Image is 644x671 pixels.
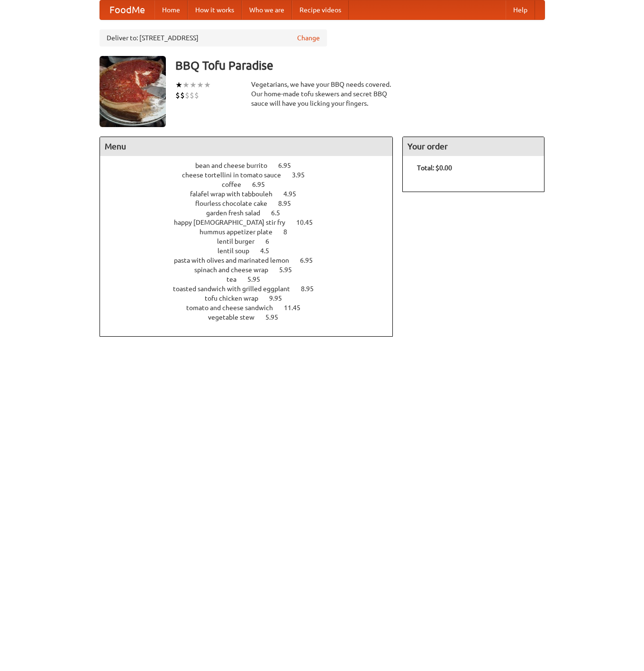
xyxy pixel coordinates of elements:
[100,56,166,127] img: angular.jpg
[269,294,291,302] span: 9.95
[279,266,301,274] span: 5.95
[204,80,211,90] li: ★
[218,247,287,255] a: lentil soup 4.5
[283,228,297,236] span: 8
[265,313,288,321] span: 5.95
[217,238,287,245] a: lentil burger 6
[222,181,282,188] a: coffee 6.95
[205,294,299,302] a: tofu chicken wrap 9.95
[227,276,246,283] span: tea
[222,181,251,188] span: coffee
[182,171,322,179] a: cheese tortellini in tomato sauce 3.95
[284,304,310,312] span: 11.45
[175,80,182,90] li: ★
[208,313,264,321] span: vegetable stew
[283,190,306,198] span: 4.95
[217,238,264,245] span: lentil burger
[174,257,299,264] span: pasta with olives and marinated lemon
[195,162,277,169] span: bean and cheese burrito
[205,294,268,302] span: tofu chicken wrap
[100,0,154,19] a: FoodMe
[292,171,314,179] span: 3.95
[218,247,259,255] span: lentil soup
[195,200,277,207] span: flourless chocolate cake
[200,228,282,236] span: hummus appetizer plate
[292,0,349,19] a: Recipe videos
[173,285,299,293] span: toasted sandwich with grilled eggplant
[208,313,296,321] a: vegetable stew 5.95
[190,190,282,198] span: falafel wrap with tabbouleh
[154,0,188,19] a: Home
[417,164,452,172] b: Total: $0.00
[175,90,180,101] li: $
[278,200,300,207] span: 8.95
[190,80,197,90] li: ★
[271,209,290,217] span: 6.5
[194,266,278,274] span: spinach and cheese wrap
[197,80,204,90] li: ★
[182,80,190,90] li: ★
[206,209,270,217] span: garden fresh salad
[174,219,295,226] span: happy [DEMOGRAPHIC_DATA] stir fry
[506,0,535,19] a: Help
[296,219,322,226] span: 10.45
[175,56,545,75] h3: BBQ Tofu Paradise
[180,90,185,101] li: $
[188,0,242,19] a: How it works
[190,90,194,101] li: $
[194,266,309,274] a: spinach and cheese wrap 5.95
[194,90,199,101] li: $
[251,80,393,108] div: Vegetarians, we have your BBQ needs covered. Our home-made tofu skewers and secret BBQ sauce will...
[182,171,290,179] span: cheese tortellini in tomato sauce
[403,137,544,156] h4: Your order
[100,137,393,156] h4: Menu
[174,257,330,264] a: pasta with olives and marinated lemon 6.95
[174,219,330,226] a: happy [DEMOGRAPHIC_DATA] stir fry 10.45
[200,228,305,236] a: hummus appetizer plate 8
[247,276,270,283] span: 5.95
[185,90,190,101] li: $
[100,29,327,46] div: Deliver to: [STREET_ADDRESS]
[206,209,298,217] a: garden fresh salad 6.5
[242,0,292,19] a: Who we are
[190,190,314,198] a: falafel wrap with tabbouleh 4.95
[173,285,331,293] a: toasted sandwich with grilled eggplant 8.95
[301,285,323,293] span: 8.95
[260,247,279,255] span: 4.5
[195,200,308,207] a: flourless chocolate cake 8.95
[186,304,282,312] span: tomato and cheese sandwich
[278,162,300,169] span: 6.95
[297,33,320,43] a: Change
[195,162,308,169] a: bean and cheese burrito 6.95
[227,276,278,283] a: tea 5.95
[252,181,274,188] span: 6.95
[186,304,318,312] a: tomato and cheese sandwich 11.45
[265,238,279,245] span: 6
[300,257,322,264] span: 6.95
